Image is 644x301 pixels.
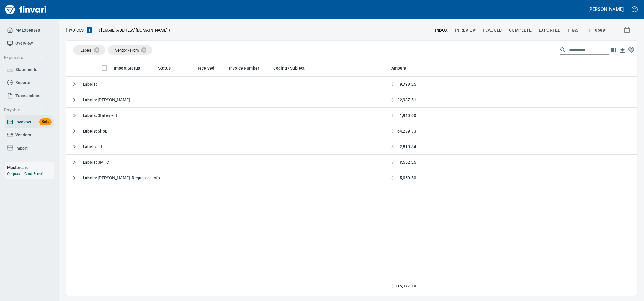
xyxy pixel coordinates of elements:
span: 8,552.25 [400,159,416,165]
span: Statement [83,113,117,118]
span: Received [197,64,222,72]
span: Overview [15,40,33,47]
span: $ [391,144,394,150]
span: Invoice Number [229,64,259,72]
nav: breadcrumb [66,27,84,34]
span: Status [158,64,171,72]
span: Statements [15,66,37,73]
span: Labels [81,48,92,52]
div: Labels [73,45,105,55]
span: Import Status [114,64,148,72]
span: 9,739.25 [400,81,416,87]
strong: Labels : [83,129,98,133]
button: Choose columns to display [609,46,618,54]
span: $ [391,113,394,118]
span: [PERSON_NAME], Requested Info [83,176,160,180]
span: Payable [4,106,49,114]
span: My Expenses [15,27,40,34]
span: Beta [39,118,52,125]
span: Invoice Number [229,64,267,72]
a: Vendors [5,128,54,142]
a: My Expenses [5,24,54,37]
span: Amount [391,64,406,72]
span: In Review [455,27,476,34]
span: Amount [391,64,414,72]
span: $ [391,128,394,134]
button: Expenses [2,52,51,63]
span: Expenses [4,54,49,61]
img: Finvari [4,2,48,16]
h5: [PERSON_NAME] [588,6,624,12]
span: Received [197,64,214,72]
a: Reports [5,76,54,89]
span: 1,940.00 [400,113,416,118]
span: Status [158,64,178,72]
strong: Labels : [83,97,98,102]
span: $ [391,159,394,165]
button: [PERSON_NAME] [587,5,625,14]
span: [EMAIL_ADDRESS][DOMAIN_NAME] [100,27,168,33]
button: Column choices favorited. Click to reset to default [627,46,636,54]
span: Invoices [15,118,31,126]
span: Shop [83,129,107,133]
strong: Labels : [83,113,98,118]
a: Overview [5,37,54,50]
strong: Labels : [83,144,98,149]
span: Transactions [15,92,40,100]
span: Vendor / From [115,48,139,52]
span: 2,810.34 [400,144,416,150]
span: Flagged [483,27,502,34]
span: 115,377.18 [395,283,416,289]
span: $ [391,283,394,289]
span: Import Status [114,64,140,72]
span: Vendors [15,131,31,139]
span: 5,058.50 [400,175,416,181]
a: Transactions [5,89,54,102]
span: $ [391,175,394,181]
a: InvoicesBeta [5,115,54,129]
span: Reports [15,79,30,86]
span: $ [391,97,394,103]
strong: Labels : [83,176,98,180]
span: Coding / Subject [273,64,312,72]
span: Coding / Subject [273,64,305,72]
span: [PERSON_NAME] [83,97,130,102]
strong: Labels : [83,82,97,87]
span: 64,289.33 [397,128,416,134]
button: Payable [2,105,51,115]
p: ( ) [95,27,170,33]
a: Import [5,142,54,155]
span: TT [83,144,103,149]
button: Download table [618,46,627,55]
span: trash [568,27,581,34]
span: $ [391,81,394,87]
span: 22,987.51 [397,97,416,103]
span: inbox [435,27,448,34]
h6: Mastercard [7,164,54,171]
span: Exported [539,27,560,34]
a: Statements [5,63,54,76]
p: Invoices [66,27,84,34]
button: Show invoices within a particular date range [618,25,637,35]
span: Complete [509,27,532,34]
button: Upload an Invoice [84,27,95,34]
span: SMTC [83,160,109,165]
a: Corporate Card Benefits [7,172,46,176]
span: Import [15,145,28,152]
strong: Labels : [83,160,98,165]
div: Vendor / From [108,45,152,55]
span: 1-10589 [589,27,605,34]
